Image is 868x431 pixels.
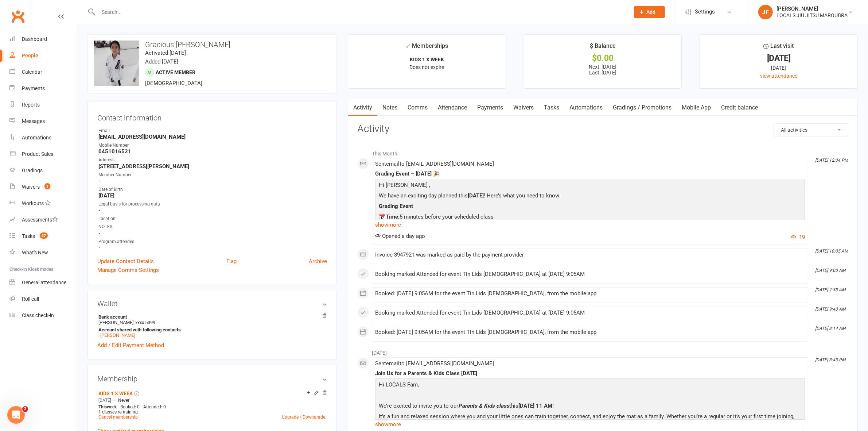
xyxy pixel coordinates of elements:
[9,64,77,80] a: Calendar
[9,80,77,97] a: Payments
[22,250,48,255] div: What's New
[100,332,135,338] a: [PERSON_NAME]
[815,268,845,273] i: [DATE] 9:00 AM
[22,217,58,223] div: Assessments
[634,6,665,18] button: Add
[97,375,327,383] h3: Membership
[375,161,494,167] span: Sent email to [EMAIL_ADDRESS][DOMAIN_NAME]
[9,31,77,47] a: Dashboard
[22,296,39,302] div: Roll call
[815,287,845,292] i: [DATE] 7:33 AM
[406,41,448,55] div: Memberships
[758,5,773,19] div: JF
[531,64,675,76] p: Next: [DATE] Last: [DATE]
[518,403,552,409] span: [DATE] 11 AM
[22,184,40,190] div: Waivers
[9,113,77,130] a: Messages
[406,43,410,50] i: ✓
[97,313,327,339] li: [PERSON_NAME]
[9,245,77,261] a: What's New
[815,158,848,163] i: [DATE] 12:34 PM
[9,179,77,195] a: Waivers 3
[9,274,77,291] a: General attendance kiosk mode
[564,99,608,116] a: Automations
[22,53,38,58] div: People
[22,36,47,42] div: Dashboard
[375,233,425,239] span: Opened a day ago
[22,85,45,91] div: Payments
[98,172,327,178] div: Member Number
[98,215,327,222] div: Location
[9,162,77,179] a: Gradings
[410,57,444,62] strong: KIDS 1 X WEEK
[377,191,803,202] p: We have an exciting day planned this ! Here’s what you need to know:
[776,5,848,12] div: [PERSON_NAME]
[677,99,716,116] a: Mobile App
[608,99,677,116] a: Gradings / Promotions
[9,195,77,212] a: Workouts
[7,406,25,424] iframe: Intercom live chat
[98,230,327,236] strong: -
[508,99,539,116] a: Waivers
[468,192,484,199] span: [DATE]
[375,370,805,377] div: Join Us for a Parents & Kids Class [DATE]
[760,73,797,79] a: view attendance
[22,151,53,157] div: Product Sales
[9,146,77,162] a: Product Sales
[375,329,805,335] div: Booked: [DATE] 9:05AM for the event Tin Lids [DEMOGRAPHIC_DATA], from the mobile app
[375,360,494,367] span: Sent email to [EMAIL_ADDRESS][DOMAIN_NAME]
[458,403,509,409] span: Parents & Kids class
[97,111,327,122] h3: Contact information
[22,102,40,108] div: Reports
[98,314,323,320] strong: Bank account
[348,99,377,116] a: Activity
[9,97,77,113] a: Reports
[98,186,327,193] div: Date of Birth
[120,404,140,409] span: Booked: 0
[695,4,715,20] span: Settings
[375,171,805,177] div: Grading Event – [DATE] 🎉
[44,183,50,189] span: 3
[379,203,413,209] span: Grading Event
[815,357,845,362] i: [DATE] 3:43 PM
[9,7,27,26] a: Clubworx
[531,54,675,62] div: $0.00
[9,212,77,228] a: Assessments
[377,401,803,412] p: We’re excited to invite you to our this !
[22,233,35,239] div: Tasks
[40,232,48,239] span: 67
[764,41,794,54] div: Last visit
[22,118,45,124] div: Messages
[357,345,848,357] li: [DATE]
[98,223,327,230] div: NOTES
[357,146,848,158] li: This Month
[98,207,327,213] strong: -
[98,157,327,163] div: Address
[143,404,166,409] span: Attended: 0
[375,419,805,430] a: show more
[791,233,805,242] button: 19
[97,404,118,409] div: week
[145,58,178,65] time: Added [DATE]
[22,200,44,206] div: Workouts
[375,271,805,277] div: Booking marked Attended for event Tin Lids [DEMOGRAPHIC_DATA] at [DATE] 9:05AM
[22,312,54,318] div: Class check-in
[357,123,848,135] h3: Activity
[98,142,327,149] div: Mobile Number
[377,99,402,116] a: Notes
[98,163,327,170] strong: [STREET_ADDRESS][PERSON_NAME]
[98,201,327,208] div: Legal basis for processing data
[145,50,186,56] time: Activated [DATE]
[472,99,508,116] a: Payments
[98,192,327,199] strong: [DATE]
[97,397,327,403] div: —
[22,280,66,285] div: General attendance
[815,249,848,254] i: [DATE] 10:05 AM
[94,41,331,49] h3: Gracious [PERSON_NAME]
[98,398,111,403] span: [DATE]
[9,307,77,324] a: Class kiosk mode
[98,238,327,245] div: Program attended
[22,168,43,173] div: Gradings
[375,290,805,297] div: Booked: [DATE] 9:05AM for the event Tin Lids [DEMOGRAPHIC_DATA], from the mobile app
[98,148,327,155] strong: 0451016521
